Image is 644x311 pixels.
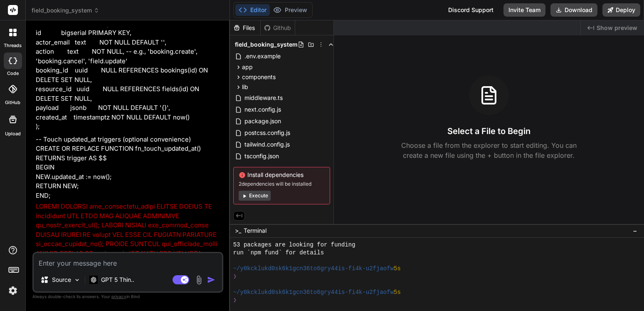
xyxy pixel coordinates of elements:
[52,276,71,284] p: Source
[32,293,223,301] p: Always double-check its answers. Your in Bind
[270,4,311,16] button: Preview
[89,276,98,284] img: GPT 5 Thinking High
[244,93,284,103] span: middleware.ts
[74,276,81,284] img: Pick Models
[233,265,394,273] span: ~/y0kcklukd0sk6k1gcn36to6gry44is-fi4k-u2fjaofw
[36,10,222,132] p: -- 6) Audit log (optional) CREATE TABLE audit_log ( id bigserial PRIMARY KEY, actor_email text NO...
[233,241,355,249] span: 53 packages are looking for funding
[550,3,597,17] button: Download
[394,289,401,296] span: 5s
[631,224,639,237] button: −
[261,24,295,32] div: Github
[239,171,325,179] span: Install dependencies
[32,6,99,15] span: field_booking_system
[244,116,282,126] span: package.json
[36,135,222,201] p: -- Touch updated_at triggers (optional convenience) CREATE OR REPLACE FUNCTION fn_touch_updated_a...
[396,140,582,160] p: Choose a file from the explorer to start editing. You can create a new file using the + button in...
[233,289,394,296] span: ~/y0kcklukd0sk6k1gcn36to6gry44is-fi4k-u2fjaofw
[443,3,498,17] div: Discord Support
[242,73,276,81] span: components
[242,83,248,91] span: lib
[230,24,260,32] div: Files
[244,139,291,149] span: tailwind.config.js
[239,191,271,201] button: Execute
[5,130,21,137] label: Upload
[602,3,640,17] button: Deploy
[233,273,237,281] span: ❯
[6,284,20,298] img: settings
[244,151,280,161] span: tsconfig.json
[233,296,237,304] span: ❯
[111,294,126,299] span: privacy
[4,42,22,49] label: threads
[447,125,530,137] h3: Select a File to Begin
[207,276,215,284] img: icon
[244,51,281,61] span: .env.example
[194,275,204,285] img: attachment
[244,104,282,114] span: next.config.js
[235,4,270,16] button: Editor
[242,63,253,71] span: app
[244,128,291,138] span: postcss.config.js
[7,70,19,77] label: code
[5,99,20,106] label: GitHub
[633,226,637,235] span: −
[233,249,324,257] span: run `npm fund` for details
[597,24,637,32] span: Show preview
[235,40,298,49] span: field_booking_system
[244,226,266,235] span: Terminal
[235,226,241,235] span: >_
[503,3,545,17] button: Invite Team
[394,265,401,273] span: 5s
[101,276,134,284] p: GPT 5 Thin..
[239,181,325,187] span: 2 dependencies will be installed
